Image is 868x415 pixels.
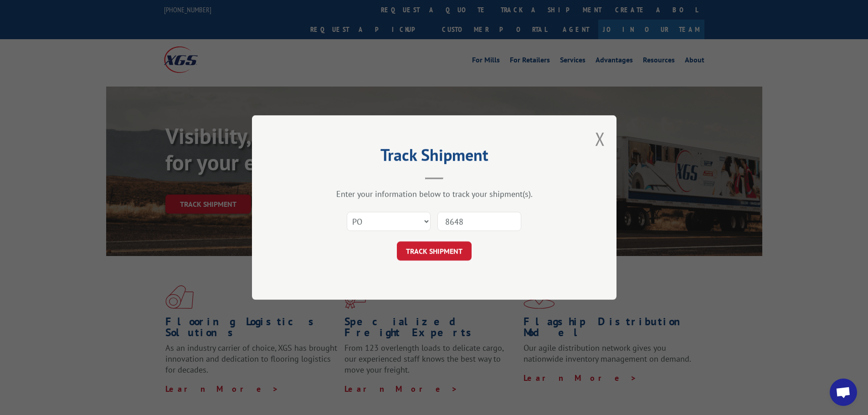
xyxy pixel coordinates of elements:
button: Close modal [595,127,605,151]
input: Number(s) [437,212,521,231]
button: TRACK SHIPMENT [397,241,472,261]
div: Enter your information below to track your shipment(s). [298,189,571,199]
div: Open chat [830,379,857,406]
h2: Track Shipment [298,149,571,166]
